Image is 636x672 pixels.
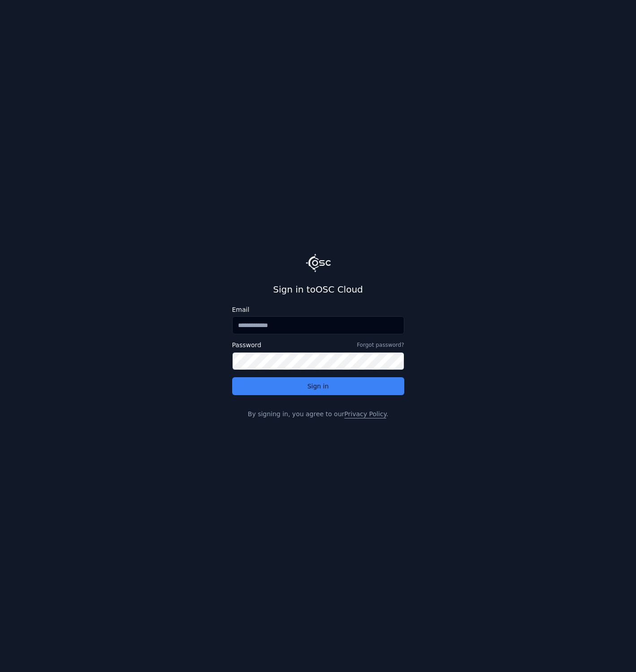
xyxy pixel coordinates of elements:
h2: Sign in to OSC Cloud [232,283,404,296]
a: Privacy Policy [344,410,386,418]
img: Logo [306,254,331,272]
button: Sign in [232,377,404,395]
label: Password [232,342,261,348]
p: By signing in, you agree to our . [232,409,404,418]
a: Forgot password? [357,341,404,349]
label: Email [232,306,404,313]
